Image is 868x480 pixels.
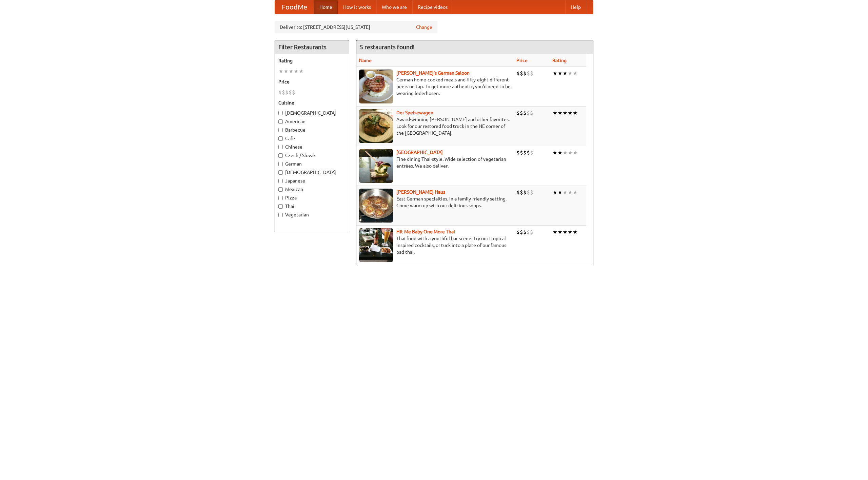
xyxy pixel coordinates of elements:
label: Barbecue [278,127,346,133]
li: $ [285,89,289,96]
h5: Cuisine [278,99,346,106]
li: $ [530,228,533,236]
li: $ [527,149,530,156]
li: ★ [552,109,557,117]
h5: Rating [278,57,346,64]
img: kohlhaus.jpg [359,189,393,223]
ng-pluralize: 5 restaurants found! [360,44,415,50]
li: $ [516,228,520,236]
li: ★ [563,149,568,156]
a: Help [565,0,586,14]
li: $ [282,89,285,96]
input: Barbecue [278,128,283,132]
li: ★ [557,149,563,156]
li: ★ [573,109,578,117]
li: ★ [552,149,557,156]
li: $ [523,149,527,156]
input: Mexican [278,187,283,192]
input: Pizza [278,196,283,200]
label: American [278,118,346,125]
a: Der Speisewagen [396,110,433,115]
li: $ [289,89,292,96]
a: How it works [338,0,376,14]
li: $ [516,70,520,77]
li: $ [527,109,530,117]
p: Award-winning [PERSON_NAME] and other favorites. Look for our restored food truck in the NE corne... [359,116,511,136]
a: Hit Me Baby One More Thai [396,229,455,234]
label: Vegetarian [278,211,346,218]
input: Cafe [278,136,283,141]
input: [DEMOGRAPHIC_DATA] [278,170,283,175]
li: ★ [557,189,563,196]
label: Pizza [278,194,346,201]
a: [PERSON_NAME] Haus [396,189,445,195]
li: ★ [552,228,557,236]
label: Chinese [278,143,346,150]
li: ★ [573,228,578,236]
li: ★ [573,189,578,196]
li: $ [278,89,282,96]
li: $ [516,189,520,196]
h4: Filter Restaurants [275,40,349,54]
p: Thai food with a youthful bar scene. Try our tropical inspired cocktails, or tuck into a plate of... [359,235,511,255]
input: [DEMOGRAPHIC_DATA] [278,111,283,115]
li: $ [530,70,533,77]
label: Mexican [278,186,346,193]
input: Czech / Slovak [278,153,283,158]
a: Rating [552,58,567,63]
li: $ [520,70,523,77]
li: ★ [557,109,563,117]
b: [GEOGRAPHIC_DATA] [396,150,443,155]
li: ★ [568,228,573,236]
a: Name [359,58,372,63]
li: $ [527,189,530,196]
a: FoodMe [275,0,314,14]
a: Recipe videos [412,0,453,14]
li: $ [523,109,527,117]
input: Chinese [278,145,283,149]
input: German [278,162,283,166]
p: German home-cooked meals and fifty-eight different beers on tap. To get more authentic, you'd nee... [359,76,511,97]
li: $ [523,189,527,196]
input: Thai [278,204,283,209]
li: $ [530,189,533,196]
li: ★ [568,189,573,196]
li: ★ [573,70,578,77]
li: ★ [568,149,573,156]
li: ★ [552,70,557,77]
img: satay.jpg [359,149,393,183]
li: ★ [283,68,289,75]
p: Fine dining Thai-style. Wide selection of vegetarian entrées. We also deliver. [359,156,511,169]
a: Who we are [376,0,412,14]
li: $ [520,109,523,117]
label: Thai [278,203,346,210]
img: speisewagen.jpg [359,109,393,143]
li: $ [292,89,295,96]
h5: Price [278,78,346,85]
li: ★ [563,189,568,196]
label: [DEMOGRAPHIC_DATA] [278,110,346,116]
input: American [278,119,283,124]
li: ★ [289,68,294,75]
li: $ [520,189,523,196]
li: ★ [568,109,573,117]
li: ★ [278,68,283,75]
label: [DEMOGRAPHIC_DATA] [278,169,346,176]
li: $ [520,149,523,156]
a: Price [516,58,528,63]
p: East German specialties, in a family-friendly setting. Come warm up with our delicious soups. [359,195,511,209]
img: esthers.jpg [359,70,393,103]
input: Japanese [278,179,283,183]
input: Vegetarian [278,213,283,217]
a: [PERSON_NAME]'s German Saloon [396,70,470,76]
li: ★ [563,109,568,117]
li: ★ [568,70,573,77]
li: $ [523,228,527,236]
li: ★ [557,228,563,236]
a: Change [416,24,432,31]
li: $ [530,149,533,156]
li: ★ [299,68,304,75]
